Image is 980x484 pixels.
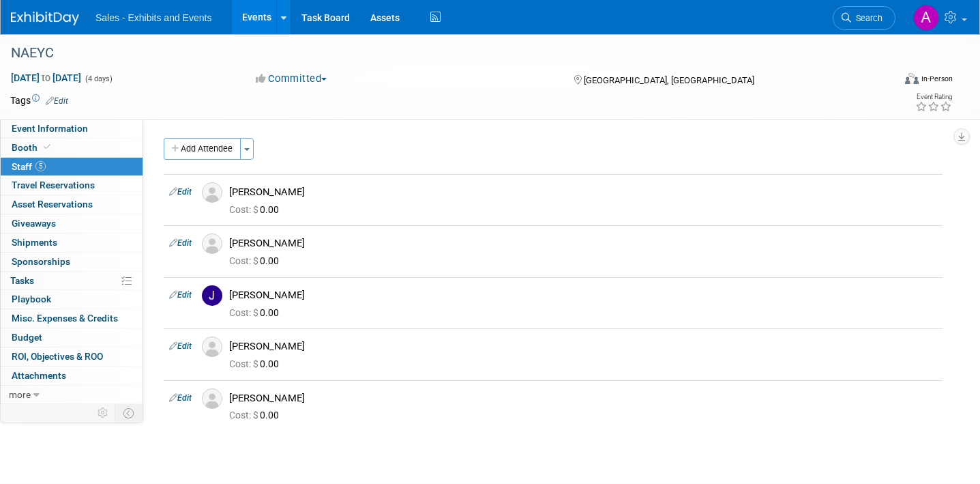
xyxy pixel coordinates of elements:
[1,139,143,157] a: Booth
[1,347,143,366] a: ROI, Objectives & ROO
[229,204,260,215] span: Cost: $
[229,307,284,318] span: 0.00
[229,392,937,405] div: [PERSON_NAME]
[229,358,260,369] span: Cost: $
[1,176,143,195] a: Travel Reservations
[229,358,284,369] span: 0.00
[921,74,953,84] div: In-Person
[1,367,143,385] a: Attachments
[1,328,143,347] a: Budget
[584,75,754,85] span: [GEOGRAPHIC_DATA], [GEOGRAPHIC_DATA]
[202,388,222,409] img: Associate-Profile-5.png
[12,370,66,381] span: Attachments
[229,237,937,250] div: [PERSON_NAME]
[833,6,895,30] a: Search
[12,351,103,362] span: ROI, Objectives & ROO
[12,256,70,267] span: Sponsorships
[12,180,95,190] span: Travel Reservations
[44,143,50,151] i: Booth reservation complete
[11,12,79,25] img: ExhibitDay
[851,13,882,23] span: Search
[12,142,53,153] span: Booth
[251,72,332,86] button: Committed
[9,389,31,400] span: more
[12,237,57,248] span: Shipments
[1,272,143,290] a: Tasks
[12,218,56,229] span: Giveaways
[169,393,192,403] a: Edit
[91,404,115,422] td: Personalize Event Tab Strip
[10,275,34,286] span: Tasks
[229,255,260,266] span: Cost: $
[915,94,952,100] div: Event Rating
[169,290,192,300] a: Edit
[35,161,46,171] span: 5
[813,71,953,91] div: Event Format
[229,410,260,421] span: Cost: $
[84,74,113,83] span: (4 days)
[202,182,222,203] img: Associate-Profile-5.png
[6,41,872,66] div: NAEYC
[95,12,211,23] span: Sales - Exhibits and Events
[229,204,284,215] span: 0.00
[1,253,143,271] a: Sponsorships
[202,233,222,254] img: Associate-Profile-5.png
[229,410,284,421] span: 0.00
[164,138,241,160] button: Add Attendee
[40,72,53,83] span: to
[12,294,51,304] span: Playbook
[229,186,937,199] div: [PERSON_NAME]
[10,72,82,84] span: [DATE] [DATE]
[12,199,93,210] span: Asset Reservations
[202,285,222,306] img: J.jpg
[12,313,118,324] span: Misc. Expenses & Credits
[229,307,260,318] span: Cost: $
[1,290,143,309] a: Playbook
[169,341,192,351] a: Edit
[1,309,143,328] a: Misc. Expenses & Credits
[202,337,222,357] img: Associate-Profile-5.png
[12,161,46,172] span: Staff
[169,187,192,197] a: Edit
[46,96,68,106] a: Edit
[12,123,88,134] span: Event Information
[229,340,937,353] div: [PERSON_NAME]
[10,94,68,107] td: Tags
[1,386,143,404] a: more
[115,404,143,422] td: Toggle Event Tabs
[913,5,939,31] img: Alexandra Horne
[12,332,42,343] span: Budget
[229,289,937,302] div: [PERSON_NAME]
[1,158,143,176] a: Staff5
[1,214,143,233] a: Giveaways
[169,238,192,248] a: Edit
[1,195,143,214] a: Asset Reservations
[905,73,919,84] img: Format-Inperson.png
[1,233,143,252] a: Shipments
[229,255,284,266] span: 0.00
[1,119,143,138] a: Event Information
